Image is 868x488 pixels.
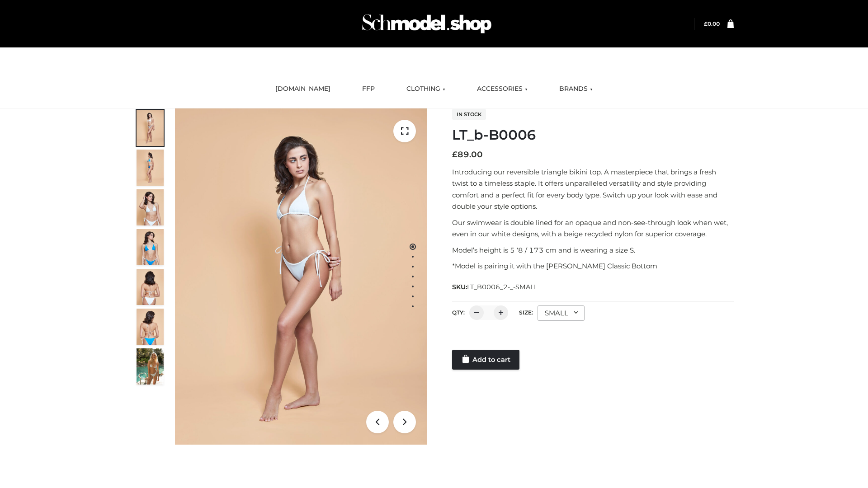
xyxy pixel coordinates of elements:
[704,20,720,27] a: £0.00
[137,110,164,146] img: ArielClassicBikiniTop_CloudNine_AzureSky_OW114ECO_1-scaled.jpg
[269,79,337,99] a: [DOMAIN_NAME]
[704,20,720,27] bdi: 0.00
[452,260,734,272] p: *Model is pairing it with the [PERSON_NAME] Classic Bottom
[355,79,382,99] a: FFP
[467,283,538,291] span: LT_B0006_2-_-SMALL
[452,150,458,160] span: £
[359,6,495,42] img: Schmodel Admin 964
[452,244,734,256] p: Model’s height is 5 ‘8 / 173 cm and is wearing a size S.
[137,348,164,385] img: Arieltop_CloudNine_AzureSky2.jpg
[452,350,519,370] a: Add to cart
[137,269,164,305] img: ArielClassicBikiniTop_CloudNine_AzureSky_OW114ECO_7-scaled.jpg
[452,217,734,240] p: Our swimwear is double lined for an opaque and non-see-through look when wet, even in our white d...
[137,309,164,345] img: ArielClassicBikiniTop_CloudNine_AzureSky_OW114ECO_8-scaled.jpg
[704,20,708,27] span: £
[137,229,164,265] img: ArielClassicBikiniTop_CloudNine_AzureSky_OW114ECO_4-scaled.jpg
[452,166,734,212] p: Introducing our reversible triangle bikini top. A masterpiece that brings a fresh twist to a time...
[519,309,533,316] label: Size:
[137,189,164,225] img: ArielClassicBikiniTop_CloudNine_AzureSky_OW114ECO_3-scaled.jpg
[452,309,465,316] label: QTY:
[538,305,585,321] div: SMALL
[470,79,534,99] a: ACCESSORIES
[175,108,427,445] img: ArielClassicBikiniTop_CloudNine_AzureSky_OW114ECO_1
[552,79,599,99] a: BRANDS
[452,150,483,160] bdi: 89.00
[137,150,164,186] img: ArielClassicBikiniTop_CloudNine_AzureSky_OW114ECO_2-scaled.jpg
[452,127,734,143] h1: LT_b-B0006
[452,282,538,292] span: SKU:
[452,109,486,120] span: In stock
[400,79,452,99] a: CLOTHING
